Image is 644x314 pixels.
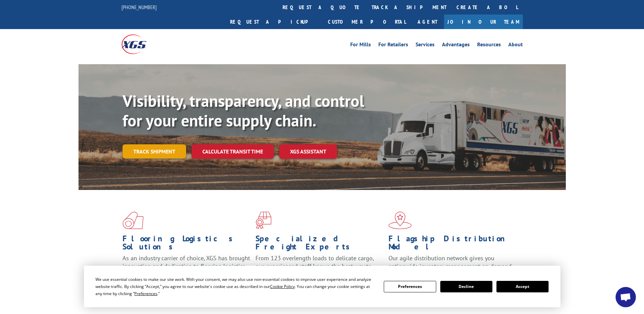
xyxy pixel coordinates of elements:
h1: Flooring Logistics Solutions [123,235,250,254]
a: Request a pickup [225,15,323,29]
a: Track shipment [123,144,186,159]
div: Open chat [616,287,636,307]
span: As an industry carrier of choice, XGS has brought innovation and dedication to flooring logistics... [123,254,250,278]
a: Agent [411,15,444,29]
button: Preferences [384,281,436,292]
a: Customer Portal [323,15,411,29]
span: Cookie Policy [270,284,295,289]
a: Resources [477,42,501,49]
a: Calculate transit time [192,144,274,159]
img: xgs-icon-flagship-distribution-model-red [388,212,412,229]
button: Decline [440,281,492,292]
a: For Retailers [378,42,408,49]
button: Accept [496,281,549,292]
h1: Flagship Distribution Model [388,235,516,254]
a: Join Our Team [444,15,523,29]
img: xgs-icon-total-supply-chain-intelligence-red [123,212,143,229]
span: Preferences [134,291,157,296]
div: Cookie Consent Prompt [84,266,560,307]
p: From 123 overlength loads to delicate cargo, our experienced staff knows the best way to move you... [256,254,383,284]
span: Our agile distribution network gives you nationwide inventory management on demand. [388,254,513,270]
a: About [508,42,523,49]
a: XGS ASSISTANT [279,144,337,159]
div: We use essential cookies to make our site work. With your consent, we may also use non-essential ... [95,276,376,297]
a: [PHONE_NUMBER] [121,4,157,10]
b: Visibility, transparency, and control for your entire supply chain. [123,90,364,131]
a: Advantages [442,42,470,49]
img: xgs-icon-focused-on-flooring-red [256,212,271,229]
a: Services [416,42,435,49]
h1: Specialized Freight Experts [256,235,383,254]
a: For Mills [350,42,371,49]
